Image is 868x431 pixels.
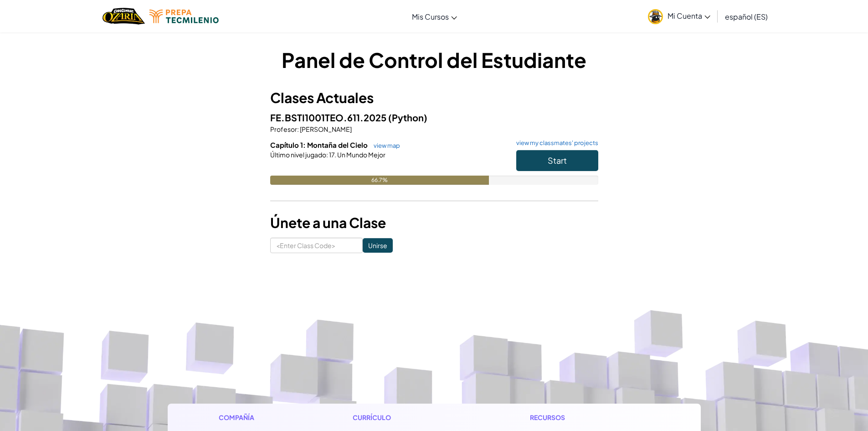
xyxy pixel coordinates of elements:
[353,413,473,422] h1: Currículo
[326,151,328,159] span: :
[270,88,598,108] h3: Clases Actuales
[363,238,393,253] input: Unirse
[270,151,326,159] span: Último nivel jugado
[643,2,715,31] a: Mi Cuenta
[407,4,462,29] a: Mis Cursos
[103,7,145,26] a: Ozaria by CodeCombat logo
[219,413,295,422] h1: Compañía
[270,140,369,149] span: Capítulo 1: Montaña del Cielo
[328,151,336,159] span: 17.
[720,4,772,29] a: español (ES)
[412,12,449,21] span: Mis Cursos
[270,46,598,74] h1: Panel de Control del Estudiante
[516,150,598,171] button: Start
[369,142,400,149] a: view map
[270,112,388,123] span: FE.BSTI1001TEO.611.2025
[270,238,363,253] input: <Enter Class Code>
[512,140,598,146] a: view my classmates' projects
[668,11,710,21] span: Mi Cuenta
[388,112,427,123] span: (Python)
[149,10,219,23] img: Tecmilenio logo
[336,151,385,159] span: Un Mundo Mejor
[299,125,352,133] span: [PERSON_NAME]
[530,413,650,422] h1: Recursos
[103,7,145,26] img: Home
[270,176,489,185] div: 66.7%
[270,125,297,133] span: Profesor
[297,125,299,133] span: :
[270,213,598,233] h3: Únete a una Clase
[648,9,663,24] img: avatar
[725,12,768,21] span: español (ES)
[548,155,567,166] span: Start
